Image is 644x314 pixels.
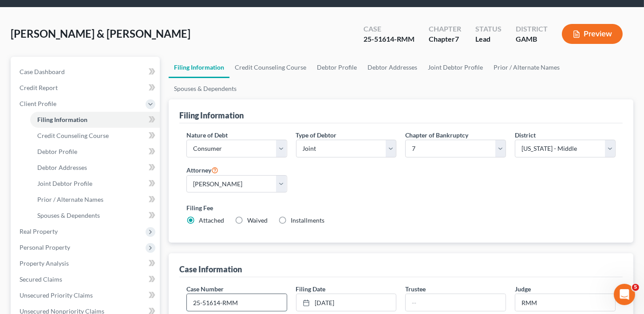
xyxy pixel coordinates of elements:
span: Client Profile [20,100,56,107]
a: Debtor Profile [30,144,160,160]
div: Case Information [179,264,242,275]
div: 25-51614-RMM [363,34,415,44]
a: Case Dashboard [12,64,160,80]
span: [PERSON_NAME] & [PERSON_NAME] [11,27,190,40]
label: Filing Date [296,284,326,294]
a: Prior / Alternate Names [488,57,565,78]
div: Filing Information [179,110,244,121]
label: District [515,130,536,140]
span: Case Dashboard [20,68,65,75]
div: Chapter [429,34,461,44]
label: Case Number [186,284,224,294]
a: Property Analysis [12,255,160,271]
iframe: Intercom live chat [614,284,635,305]
label: Nature of Debt [186,130,228,140]
input: Enter case number... [187,294,287,311]
a: Credit Counseling Course [229,57,312,78]
span: 5 [632,284,639,291]
a: Prior / Alternate Names [30,192,160,208]
label: Chapter of Bankruptcy [405,130,468,140]
span: Property Analysis [20,259,69,267]
a: Credit Report [12,80,160,96]
a: Joint Debtor Profile [30,176,160,192]
span: Credit Report [20,84,58,91]
a: Unsecured Priority Claims [12,287,160,303]
span: Installments [291,216,324,224]
span: 7 [455,35,459,43]
a: Spouses & Dependents [169,78,242,99]
div: Status [475,24,502,34]
span: Credit Counseling Course [37,132,109,139]
span: Filing Information [37,116,87,123]
label: Attorney [186,165,218,175]
span: Secured Claims [20,275,62,283]
label: Judge [515,284,531,294]
label: Type of Debtor [296,130,337,140]
a: Spouses & Dependents [30,208,160,224]
button: Preview [562,24,623,44]
div: GAMB [516,34,548,44]
span: Personal Property [20,243,70,251]
a: Debtor Profile [312,57,362,78]
div: District [516,24,548,34]
a: Joint Debtor Profile [423,57,488,78]
a: Filing Information [30,112,160,128]
span: Attached [199,216,224,224]
input: -- [406,294,506,311]
div: Case [363,24,415,34]
a: Debtor Addresses [30,160,160,176]
span: Joint Debtor Profile [37,180,92,187]
span: Debtor Addresses [37,164,87,171]
div: Chapter [429,24,461,34]
div: Lead [475,34,502,44]
span: Real Property [20,228,58,235]
span: Waived [247,216,268,224]
label: Trustee [405,284,426,294]
a: Debtor Addresses [362,57,423,78]
span: Prior / Alternate Names [37,196,103,203]
input: -- [515,294,615,311]
a: Secured Claims [12,271,160,287]
a: Credit Counseling Course [30,128,160,144]
span: Debtor Profile [37,148,77,155]
a: [DATE] [296,294,396,311]
span: Spouses & Dependents [37,212,100,219]
span: Unsecured Priority Claims [20,291,93,299]
a: Filing Information [169,57,229,78]
label: Filing Fee [186,203,616,212]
